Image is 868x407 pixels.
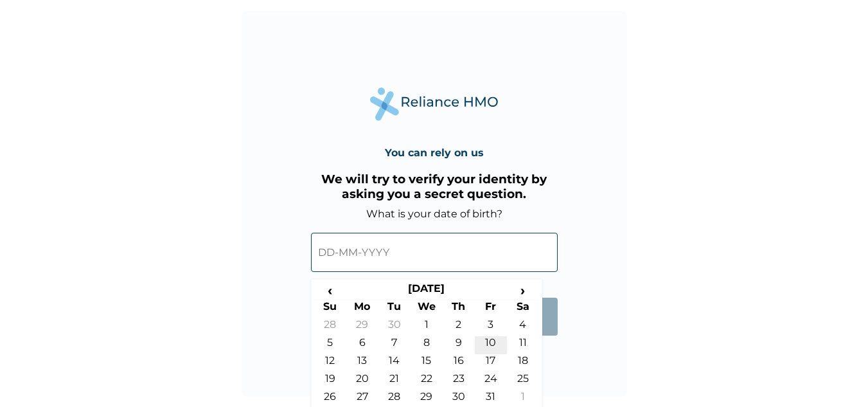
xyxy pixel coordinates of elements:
td: 24 [475,372,507,390]
td: 23 [443,372,475,390]
td: 19 [314,372,346,390]
td: 13 [346,354,378,372]
th: Tu [378,300,411,318]
td: 17 [475,354,507,372]
td: 12 [314,354,346,372]
h4: You can rely on us [385,147,484,159]
h3: We will try to verify your identity by asking you a secret question. [311,172,558,201]
td: 6 [346,336,378,354]
td: 14 [378,354,411,372]
td: 4 [507,318,539,336]
td: 8 [411,336,443,354]
span: › [507,282,539,298]
td: 22 [411,372,443,390]
td: 10 [475,336,507,354]
td: 1 [411,318,443,336]
td: 11 [507,336,539,354]
th: We [411,300,443,318]
input: DD-MM-YYYY [311,233,558,272]
th: Th [443,300,475,318]
td: 25 [507,372,539,390]
td: 3 [475,318,507,336]
td: 29 [346,318,378,336]
th: Mo [346,300,378,318]
label: What is your date of birth? [366,208,502,220]
td: 2 [443,318,475,336]
td: 5 [314,336,346,354]
td: 21 [378,372,411,390]
th: [DATE] [346,282,507,300]
td: 15 [411,354,443,372]
td: 30 [378,318,411,336]
td: 20 [346,372,378,390]
td: 7 [378,336,411,354]
td: 28 [314,318,346,336]
img: Reliance Health's Logo [370,87,499,120]
td: 9 [443,336,475,354]
span: ‹ [314,282,346,298]
th: Su [314,300,346,318]
th: Fr [475,300,507,318]
td: 18 [507,354,539,372]
td: 16 [443,354,475,372]
th: Sa [507,300,539,318]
